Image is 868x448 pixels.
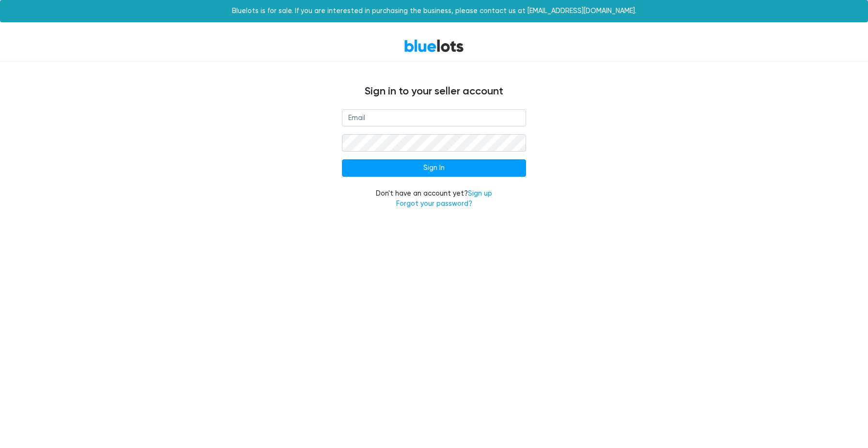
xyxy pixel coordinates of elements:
[143,85,725,98] h4: Sign in to your seller account
[468,189,492,198] a: Sign up
[342,159,526,177] input: Sign In
[342,109,526,127] input: Email
[396,200,472,208] a: Forgot your password?
[404,39,464,53] a: BlueLots
[342,188,526,209] div: Don't have an account yet?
